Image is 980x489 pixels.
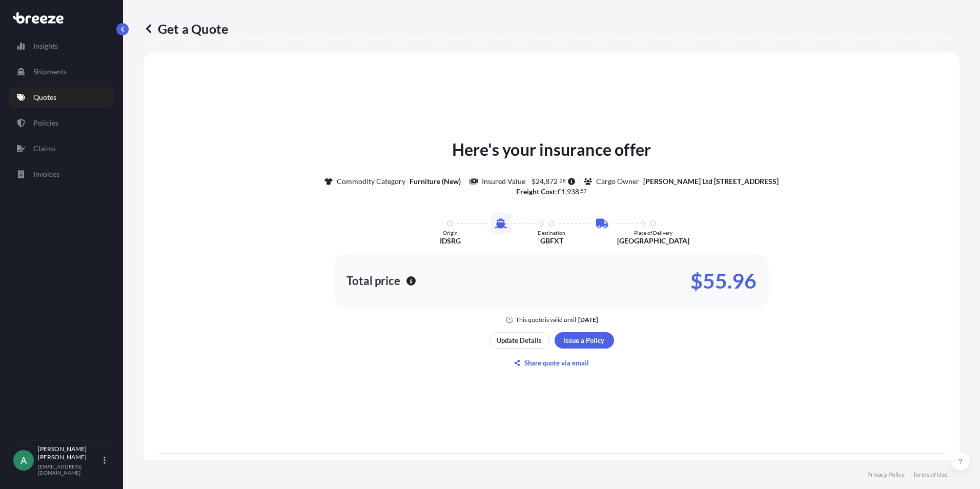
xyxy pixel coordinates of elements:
[617,236,689,246] p: [GEOGRAPHIC_DATA]
[524,358,589,368] p: Share quote via email
[544,178,545,185] span: ,
[545,178,558,185] span: 872
[33,144,55,154] p: Claims
[643,176,779,187] p: [PERSON_NAME] Ltd [STREET_ADDRESS]
[489,332,549,349] button: Update Details
[346,276,400,286] p: Total price
[532,178,536,185] span: $
[561,188,565,195] span: 1
[482,176,525,187] p: Insured Value
[867,471,905,479] a: Privacy Policy
[33,118,58,128] p: Policies
[9,62,114,82] a: Shipments
[690,273,757,289] p: $55.96
[144,21,228,37] p: Get a Quote
[337,176,405,187] p: Commodity Category
[538,230,565,236] p: Destination
[9,113,114,133] a: Policies
[913,471,947,479] a: Terms of Use
[564,335,604,345] p: Issue a Policy
[557,188,561,195] span: £
[581,189,587,193] span: 57
[21,455,27,465] span: A
[443,230,458,236] p: Origin
[560,179,566,182] span: 28
[516,187,555,196] b: Freight Cost
[33,41,58,51] p: Insights
[9,36,114,56] a: Insights
[33,92,56,103] p: Quotes
[440,236,461,246] p: IDSRG
[516,187,587,197] p: :
[580,189,581,193] span: .
[516,316,576,324] p: This quote is valid until
[634,230,672,236] p: Place of Delivery
[9,164,114,185] a: Invoices
[452,137,651,162] p: Here's your insurance offer
[9,138,114,159] a: Claims
[33,169,59,179] p: Invoices
[38,463,101,476] p: [EMAIL_ADDRESS][DOMAIN_NAME]
[567,188,579,195] span: 938
[489,355,614,371] button: Share quote via email
[9,87,114,108] a: Quotes
[558,179,559,182] span: .
[38,445,101,461] p: [PERSON_NAME] [PERSON_NAME]
[410,176,461,187] p: Furniture (New)
[536,178,544,185] span: 24
[555,332,614,349] button: Issue a Policy
[578,316,598,324] p: [DATE]
[565,188,567,195] span: ,
[497,335,542,345] p: Update Details
[170,458,933,482] div: Main Exclusions
[540,236,563,246] p: GBFXT
[33,67,67,77] p: Shipments
[596,176,639,187] p: Cargo Owner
